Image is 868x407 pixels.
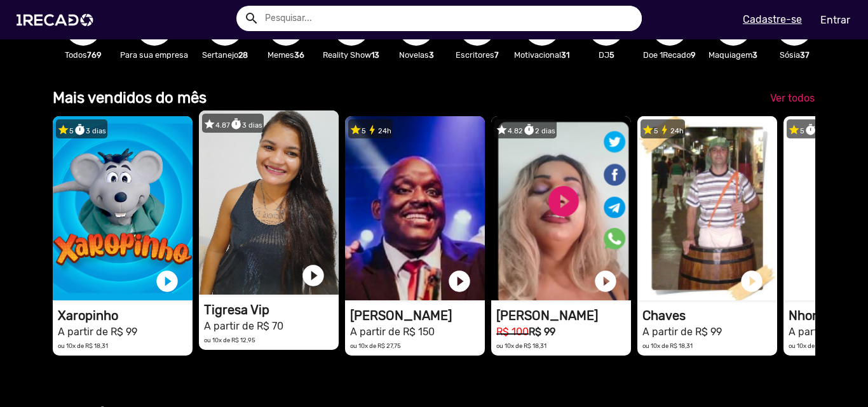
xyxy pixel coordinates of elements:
[262,49,310,61] p: Memes
[770,92,815,104] span: Ver todos
[496,308,631,323] h1: [PERSON_NAME]
[609,50,614,60] b: 5
[770,49,818,61] p: Sósia
[204,337,255,344] small: ou 10x de R$ 12,95
[392,49,440,61] p: Novelas
[240,6,262,29] button: Example home icon
[429,50,434,60] b: 3
[120,49,188,61] p: Para sua empresa
[204,320,283,332] small: A partir de R$ 70
[204,302,339,317] h1: Tigresa Vip
[294,50,304,60] b: 36
[643,49,696,61] p: Doe 1Recado
[238,50,248,60] b: 28
[154,269,180,294] a: play_circle_filled
[53,116,193,300] video: 1RECADO vídeos dedicados para fãs e empresas
[529,326,555,338] b: R$ 99
[743,13,802,25] u: Cadastre-se
[491,116,631,300] video: 1RECADO vídeos dedicados para fãs e empresas
[642,308,777,323] h1: Chaves
[739,269,764,294] a: play_circle_filled
[593,269,618,294] a: play_circle_filled
[345,116,485,300] video: 1RECADO vídeos dedicados para fãs e empresas
[255,6,642,31] input: Pesquisar...
[812,9,858,31] a: Entrar
[496,326,529,338] small: R$ 100
[582,49,630,61] p: DJ
[371,50,379,60] b: 13
[494,50,499,60] b: 7
[637,116,777,300] video: 1RECADO vídeos dedicados para fãs e empresas
[87,50,102,60] b: 769
[301,263,326,288] a: play_circle_filled
[199,110,339,295] video: 1RECADO vídeos dedicados para fãs e empresas
[800,50,810,60] b: 37
[58,342,108,349] small: ou 10x de R$ 18,31
[561,50,569,60] b: 31
[789,342,839,349] small: ou 10x de R$ 27,75
[453,49,501,61] p: Escritores
[58,326,137,338] small: A partir de R$ 99
[244,11,259,26] mat-icon: Example home icon
[691,50,696,60] b: 9
[642,342,693,349] small: ou 10x de R$ 18,31
[447,269,472,294] a: play_circle_filled
[53,89,207,107] b: Mais vendidos do mês
[350,342,401,349] small: ou 10x de R$ 27,75
[323,49,379,61] p: Reality Show
[709,49,757,61] p: Maquiagem
[514,49,569,61] p: Motivacional
[752,50,757,60] b: 3
[350,326,435,338] small: A partir de R$ 150
[58,308,193,323] h1: Xaropinho
[642,326,722,338] small: A partir de R$ 99
[496,342,546,349] small: ou 10x de R$ 18,31
[201,49,249,61] p: Sertanejo
[350,308,485,323] h1: [PERSON_NAME]
[59,49,107,61] p: Todos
